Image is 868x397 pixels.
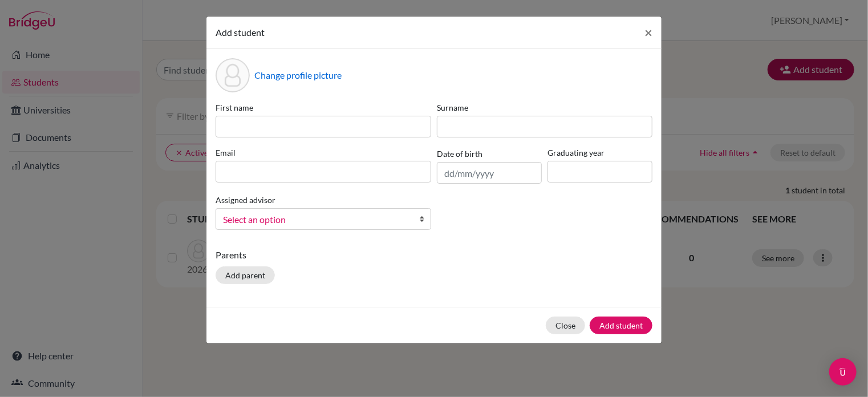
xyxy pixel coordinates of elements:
label: Date of birth [437,148,482,160]
div: Profile picture [216,58,250,92]
button: Add parent [216,266,275,284]
span: Add student [216,27,265,38]
button: Close [635,17,662,48]
label: Surname [437,102,652,114]
div: Open Intercom Messenger [829,358,857,386]
label: Assigned advisor [216,194,275,206]
label: Graduating year [547,147,652,159]
button: Close [546,317,585,334]
span: × [644,24,652,40]
label: Email [216,147,431,159]
p: Parents [216,248,652,262]
label: First name [216,102,431,114]
input: dd/mm/yyyy [437,162,542,184]
span: Select an option [223,212,409,227]
button: Add student [590,317,652,334]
